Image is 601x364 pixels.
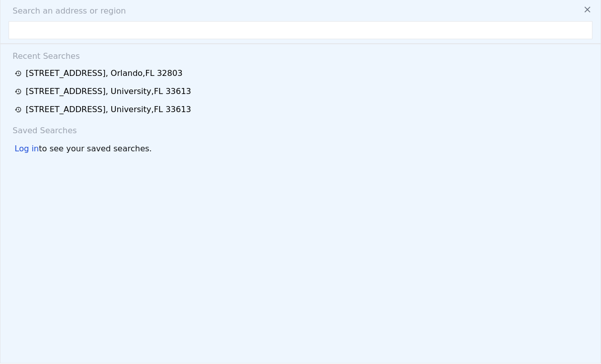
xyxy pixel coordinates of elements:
div: Saved Searches [9,119,592,139]
a: [STREET_ADDRESS], University,FL 33613 [15,86,589,98]
div: Recent Searches [9,45,592,65]
div: Log in [15,143,39,155]
a: [STREET_ADDRESS], University,FL 33613 [15,104,589,116]
div: [STREET_ADDRESS] , University , FL 33613 [26,104,191,116]
span: to see your saved searches. [39,143,152,155]
div: [STREET_ADDRESS] , Orlando , FL 32803 [26,68,183,80]
a: [STREET_ADDRESS], Orlando,FL 32803 [15,68,589,80]
div: [STREET_ADDRESS] , University , FL 33613 [26,86,191,98]
span: Search an address or region [5,6,126,18]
